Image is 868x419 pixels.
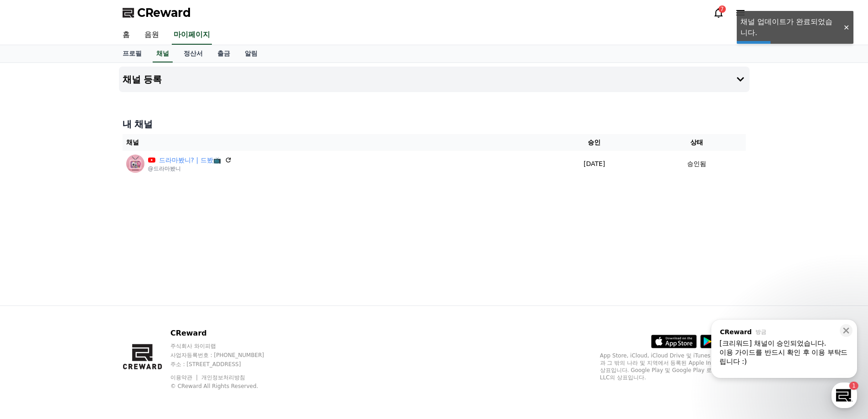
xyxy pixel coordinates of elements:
[544,159,644,169] p: [DATE]
[115,45,149,62] a: 프로필
[170,342,282,350] p: 주식회사 와이피랩
[123,134,541,151] th: 채널
[687,159,706,169] p: 승인됨
[541,134,648,151] th: 승인
[118,289,175,312] a: 설정
[137,26,166,45] a: 음원
[170,383,282,390] p: © CReward All Rights Reserved.
[170,328,282,339] p: CReward
[29,303,34,310] span: 홈
[648,134,746,151] th: 상태
[123,5,191,20] a: CReward
[83,303,94,310] span: 대화
[123,74,162,84] h4: 채널 등록
[210,45,237,62] a: 출금
[170,352,282,359] p: 사업자등록번호 : [PHONE_NUMBER]
[153,45,173,62] a: 채널
[159,155,221,165] a: 드라마봤니? | 드봤📺
[172,26,212,45] a: 마이페이지
[237,45,265,62] a: 알림
[119,67,750,92] button: 채널 등록
[170,361,282,368] p: 주소 : [STREET_ADDRESS]
[148,165,232,172] p: @드라마봤니
[600,352,746,381] p: App Store, iCloud, iCloud Drive 및 iTunes Store는 미국과 그 밖의 나라 및 지역에서 등록된 Apple Inc.의 서비스 상표입니다. Goo...
[719,5,726,13] div: 7
[126,155,144,173] img: 드라마봤니? | 드봤📺
[713,7,724,18] a: 7
[201,374,245,381] a: 개인정보처리방침
[115,26,137,45] a: 홈
[92,289,96,296] span: 1
[123,118,746,130] h4: 내 채널
[141,303,152,310] span: 설정
[176,45,210,62] a: 정산서
[137,5,191,20] span: CReward
[60,289,118,312] a: 1대화
[170,374,199,381] a: 이용약관
[3,289,60,312] a: 홈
